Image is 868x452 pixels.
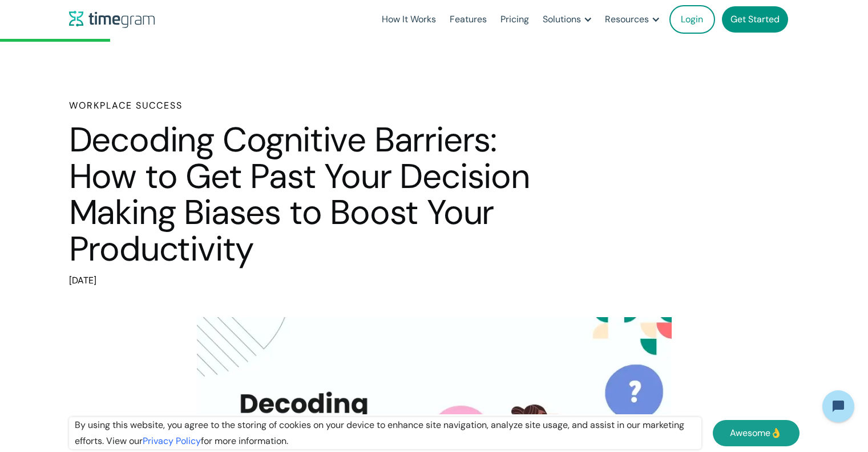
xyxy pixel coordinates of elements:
h1: Decoding Cognitive Barriers: How to Get Past Your Decision Making Biases to Boost Your Productivity‍ [69,122,548,267]
a: Privacy Policy [143,435,201,447]
div: Solutions [543,11,581,27]
div: [DATE] [69,273,548,289]
a: Get Started [722,6,788,33]
a: Login [669,5,715,34]
a: Awesome👌 [713,420,800,446]
div: Resources [605,11,649,27]
div: By using this website, you agree to the storing of cookies on your device to enhance site navigat... [69,417,701,449]
h6: Workplace Success [69,99,548,113]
